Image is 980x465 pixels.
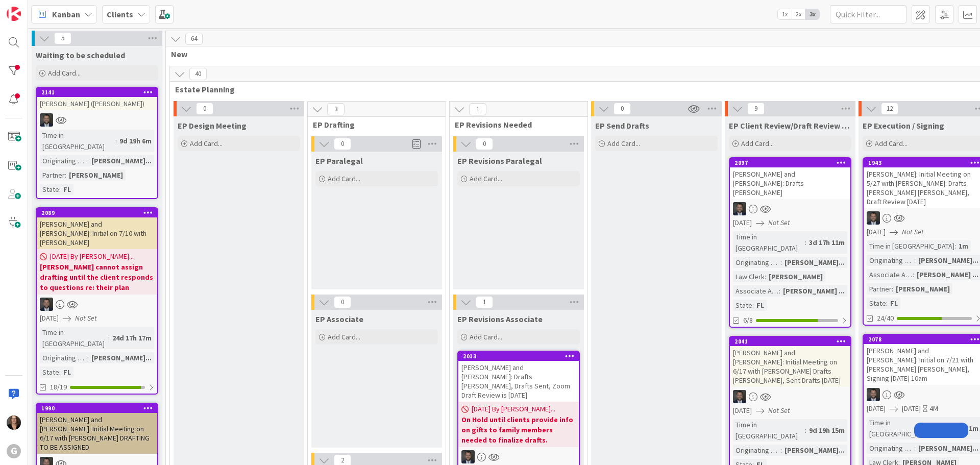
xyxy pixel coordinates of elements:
span: EP Associate [315,314,363,324]
a: 2089[PERSON_NAME] and [PERSON_NAME]: Initial on 7/10 with [PERSON_NAME][DATE] By [PERSON_NAME]...... [36,207,158,395]
div: State [733,300,752,311]
div: [PERSON_NAME] and [PERSON_NAME]: Drafts [PERSON_NAME] [730,167,850,199]
span: : [59,184,61,195]
span: [DATE] [867,403,886,414]
div: 2141 [41,89,157,96]
span: : [87,352,89,363]
div: [PERSON_NAME] and [PERSON_NAME]: Initial on 7/10 with [PERSON_NAME] [37,217,157,249]
div: Time in [GEOGRAPHIC_DATA] [40,327,108,349]
img: JW [40,113,53,127]
div: Originating Attorney [867,443,914,454]
span: Add Card... [328,332,360,341]
div: Originating Attorney [867,255,914,266]
i: Not Set [902,227,924,236]
span: EP Design Meeting [178,120,247,131]
span: : [780,257,782,268]
span: EP Execution / Signing [863,120,944,131]
span: : [780,445,782,456]
span: Add Card... [607,139,640,148]
div: [PERSON_NAME]... [782,257,847,268]
div: 1990 [37,404,157,413]
span: EP Paralegal [315,156,363,166]
span: [DATE] [733,405,752,416]
div: 2097[PERSON_NAME] and [PERSON_NAME]: Drafts [PERSON_NAME] [730,158,850,199]
span: 3 [327,103,345,115]
span: 1 [469,103,486,115]
b: On Hold until clients provide info on gifts to family members needed to finalize drafts. [461,414,576,445]
div: JW [730,390,850,403]
div: Time in [GEOGRAPHIC_DATA] [40,130,115,152]
span: 0 [614,103,631,115]
div: 1990[PERSON_NAME] and [PERSON_NAME]: Initial Meeting on 6/17 with [PERSON_NAME] DRAFTING TO BE AS... [37,404,157,454]
span: EP Revisions Associate [457,314,543,324]
div: 2041 [730,337,850,346]
span: 9 [747,103,765,115]
span: [DATE] [733,217,752,228]
div: [PERSON_NAME]... [782,445,847,456]
span: 1 [476,296,493,308]
span: : [886,298,888,309]
a: 2141[PERSON_NAME] ([PERSON_NAME])JWTime in [GEOGRAPHIC_DATA]:9d 19h 6mOriginating Attorney:[PERSO... [36,87,158,199]
i: Not Set [75,313,97,323]
span: 0 [476,138,493,150]
span: EP Drafting [313,119,433,130]
img: JW [733,202,746,215]
span: [DATE] [867,227,886,237]
span: [DATE] By [PERSON_NAME]... [50,251,134,262]
div: 4M [929,403,938,414]
div: 1m [956,240,971,252]
span: 0 [334,296,351,308]
span: EP Client Review/Draft Review Meeting [729,120,851,131]
div: 2097 [734,159,850,166]
span: : [805,237,806,248]
div: [PERSON_NAME] [893,283,952,295]
span: EP Revisions Needed [455,119,575,130]
img: JW [40,298,53,311]
div: FL [888,298,900,309]
div: Law Clerk [733,271,765,282]
img: JW [867,211,880,225]
img: JW [733,390,746,403]
span: : [765,271,766,282]
span: Add Card... [48,68,81,78]
span: Add Card... [741,139,774,148]
span: 64 [185,33,203,45]
span: : [65,169,66,181]
span: Add Card... [470,174,502,183]
div: 2041 [734,338,850,345]
span: : [805,425,806,436]
div: JW [37,298,157,311]
div: State [867,298,886,309]
div: 2041[PERSON_NAME] and [PERSON_NAME]: Initial Meeting on 6/17 with [PERSON_NAME] Drafts [PERSON_NA... [730,337,850,387]
div: 2013 [458,352,579,361]
span: 3x [805,9,819,19]
div: Time in [GEOGRAPHIC_DATA] [867,417,939,439]
div: [PERSON_NAME] and [PERSON_NAME]: Initial Meeting on 6/17 with [PERSON_NAME] DRAFTING TO BE ASSIGNED [37,413,157,454]
b: Clients [107,9,133,19]
span: 0 [196,103,213,115]
span: : [779,285,780,297]
div: State [40,184,59,195]
span: Waiting to be scheduled [36,50,125,60]
div: State [40,366,59,378]
span: 24/40 [877,313,894,324]
div: JW [458,450,579,463]
span: : [59,366,61,378]
span: 0 [334,138,351,150]
div: Associate Assigned [733,285,779,297]
div: 1990 [41,405,157,412]
span: 6/8 [743,315,753,326]
div: Partner [867,283,892,295]
div: 2097 [730,158,850,167]
span: : [108,332,110,344]
div: Originating Attorney [40,352,87,363]
span: 2x [792,9,805,19]
input: Quick Filter... [830,5,906,23]
span: : [914,443,916,454]
span: : [87,155,89,166]
img: Visit kanbanzone.com [7,7,21,21]
div: 2141[PERSON_NAME] ([PERSON_NAME]) [37,88,157,110]
span: : [115,135,117,146]
b: [PERSON_NAME] cannot assign drafting until the client responds to questions re: their plan [40,262,154,292]
span: : [914,255,916,266]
